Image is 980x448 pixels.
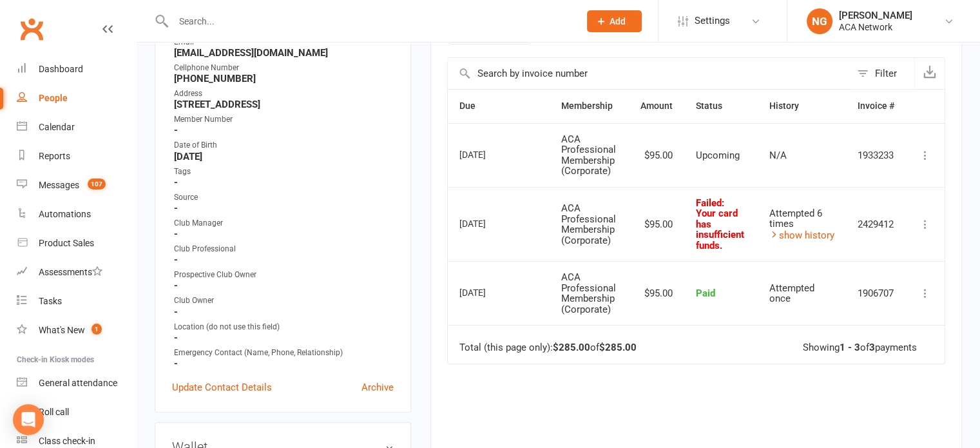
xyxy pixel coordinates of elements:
span: ACA Professional Membership (Corporate) [561,271,616,315]
span: Failed [696,197,744,251]
a: Calendar [17,113,136,142]
div: People [39,93,68,103]
div: Class check-in [39,436,95,446]
a: General attendance kiosk mode [17,369,136,398]
a: Clubworx [15,13,48,45]
div: Product Sales [39,238,94,248]
div: Roll call [39,407,69,417]
th: Invoice # [846,90,906,122]
strong: [STREET_ADDRESS] [174,99,394,110]
span: Settings [695,6,730,35]
td: 1906707 [846,261,906,325]
div: Member Number [174,113,394,126]
strong: [EMAIL_ADDRESS][DOMAIN_NAME] [174,47,394,59]
strong: $285.00 [553,342,590,353]
div: Dashboard [39,64,83,74]
div: Assessments [39,267,102,277]
td: 1933233 [846,123,906,187]
div: Location (do not use this field) [174,321,394,333]
a: Dashboard [17,55,136,84]
a: People [17,84,136,113]
a: Roll call [17,398,136,427]
th: Amount [629,90,684,122]
div: Showing of payments [803,342,917,353]
button: Add [587,10,642,32]
strong: - [174,124,394,136]
div: Automations [39,209,91,219]
td: $95.00 [629,187,684,262]
a: Tasks [17,287,136,316]
div: Total (this page only): of [459,342,637,353]
a: Automations [17,200,136,229]
strong: - [174,177,394,188]
div: [DATE] [459,282,519,302]
div: Filter [875,66,897,81]
span: ACA Professional Membership (Corporate) [561,202,616,246]
div: Reports [39,151,70,161]
span: Attempted 6 times [769,208,822,230]
span: Paid [696,287,715,299]
span: N/A [769,150,787,161]
a: Product Sales [17,229,136,258]
th: Due [448,90,550,122]
div: Club Owner [174,295,394,307]
strong: $285.00 [599,342,637,353]
a: What's New1 [17,316,136,345]
div: [DATE] [459,144,519,164]
span: 107 [88,179,106,190]
a: Archive [361,380,394,395]
div: What's New [39,325,85,335]
div: Open Intercom Messenger [13,404,44,435]
th: Membership [550,90,629,122]
div: Address [174,88,394,100]
strong: 3 [869,342,875,353]
span: ACA Professional Membership (Corporate) [561,133,616,177]
th: History [758,90,846,122]
th: Status [684,90,757,122]
input: Search... [169,12,570,30]
a: show history [769,229,834,241]
td: $95.00 [629,261,684,325]
span: Attempted once [769,282,814,305]
span: 1 [91,324,102,335]
div: ACA Network [839,21,912,33]
span: Upcoming [696,150,740,161]
div: General attendance [39,378,117,388]
a: Reports [17,142,136,171]
div: Messages [39,180,79,190]
div: Tasks [39,296,62,306]
div: Source [174,191,394,204]
div: Calendar [39,122,75,132]
strong: [DATE] [174,151,394,162]
div: Prospective Club Owner [174,269,394,281]
span: Add [610,16,626,26]
td: 2429412 [846,187,906,262]
strong: - [174,202,394,214]
strong: - [174,254,394,266]
a: Messages 107 [17,171,136,200]
strong: - [174,280,394,291]
input: Search by invoice number [448,58,850,89]
div: Date of Birth [174,139,394,151]
span: : Your card has insufficient funds. [696,197,744,251]
div: Tags [174,166,394,178]
strong: - [174,306,394,318]
strong: - [174,358,394,369]
a: Assessments [17,258,136,287]
td: $95.00 [629,123,684,187]
strong: [PHONE_NUMBER] [174,73,394,84]
button: Filter [850,58,914,89]
strong: - [174,332,394,344]
div: Club Professional [174,243,394,255]
div: Club Manager [174,217,394,229]
div: [DATE] [459,213,519,233]
div: Cellphone Number [174,62,394,74]
div: [PERSON_NAME] [839,10,912,21]
div: Emergency Contact (Name, Phone, Relationship) [174,347,394,359]
div: NG [807,8,832,34]
strong: 1 - 3 [840,342,860,353]
strong: - [174,228,394,240]
a: Update Contact Details [172,380,272,395]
